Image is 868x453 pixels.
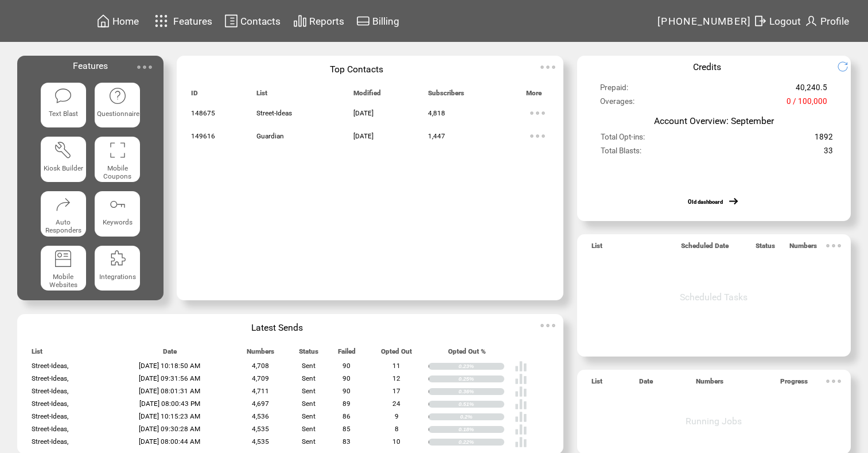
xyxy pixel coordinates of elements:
a: Auto Responders [41,191,86,237]
a: Mobile Websites [41,246,86,291]
span: Scheduled Date [681,242,729,255]
img: integrations.svg [108,249,127,268]
img: ellypsis.svg [536,314,559,337]
span: Street-Ideas, [32,374,68,382]
span: Date [163,347,177,361]
span: Reports [309,16,344,27]
a: Old dashboard [688,199,723,205]
span: Total Blasts: [601,146,641,160]
span: Opted Out % [448,347,486,361]
a: Reports [291,12,346,30]
span: 90 [342,362,351,370]
img: poll%20-%20white.svg [515,385,527,398]
span: 1892 [815,133,833,146]
img: creidtcard.svg [356,14,370,28]
span: Sent [302,412,316,420]
span: Integrations [99,273,136,281]
a: Integrations [95,246,140,291]
span: Mobile Websites [49,273,77,289]
span: 89 [342,400,351,408]
img: ellypsis.svg [822,370,845,393]
span: [DATE] 10:18:50 AM [139,362,200,370]
img: questionnaire.svg [108,87,127,105]
img: poll%20-%20white.svg [515,436,527,448]
div: 0.18% [458,426,504,433]
span: 8 [395,425,399,433]
span: Credits [693,61,721,72]
span: Profile [820,16,849,27]
span: Questionnaire [97,110,139,118]
span: Sent [302,374,316,382]
a: Contacts [223,12,282,30]
span: Numbers [789,242,817,255]
div: 0.2% [460,413,504,420]
span: 4,535 [252,437,269,446]
span: 90 [342,374,351,382]
a: Text Blast [41,83,86,128]
span: 11 [392,362,400,370]
img: profile.svg [804,14,818,28]
span: Features [173,16,212,27]
img: keywords.svg [108,195,127,214]
img: home.svg [96,14,110,28]
span: Overages: [600,97,635,111]
img: poll%20-%20white.svg [515,423,527,436]
img: poll%20-%20white.svg [515,373,527,385]
span: Numbers [696,377,723,390]
span: 83 [342,437,351,446]
span: Status [299,347,318,361]
span: [DATE] 09:30:28 AM [139,425,200,433]
a: Features [150,10,215,32]
span: Auto Responders [45,218,81,234]
span: 10 [392,437,400,446]
img: coupons.svg [108,141,127,159]
span: List [591,377,602,390]
span: Numbers [247,347,274,361]
span: Contacts [240,16,281,27]
span: Street-Ideas, [32,387,68,395]
span: Street-Ideas, [32,437,68,446]
span: Progress [780,377,808,390]
span: 4,709 [252,374,269,382]
div: 0.36% [458,388,504,395]
span: [DATE] 08:00:44 AM [139,437,200,446]
span: Scheduled Tasks [680,292,748,303]
span: Account Overview: September [654,115,774,126]
img: poll%20-%20white.svg [515,360,527,373]
span: Latest Sends [251,322,303,333]
a: Billing [355,12,401,30]
span: 4,536 [252,412,269,420]
span: Street-Ideas, [32,400,68,408]
span: 40,240.5 [796,83,827,97]
span: 4,697 [252,400,269,408]
a: Mobile Coupons [95,137,140,182]
span: Guardian [256,132,284,140]
span: [PHONE_NUMBER] [657,16,752,27]
span: Street-Ideas, [32,412,68,420]
span: Sent [302,400,316,408]
span: 149616 [191,132,215,140]
span: Date [639,377,653,390]
span: 4,708 [252,362,269,370]
a: Logout [752,12,803,30]
span: Prepaid: [600,83,628,97]
img: contacts.svg [224,14,238,28]
img: ellypsis.svg [526,125,549,148]
span: Keywords [103,218,133,226]
div: 0.22% [458,439,504,446]
a: Kiosk Builder [41,137,86,182]
span: [DATE] [353,132,373,140]
img: ellypsis.svg [822,234,845,257]
span: Billing [372,16,399,27]
img: ellypsis.svg [526,102,549,125]
span: 12 [392,374,400,382]
span: Sent [302,425,316,433]
span: List [32,347,42,361]
span: 86 [342,412,351,420]
span: Logout [769,16,801,27]
span: Sent [302,437,316,446]
span: Sent [302,362,316,370]
span: Failed [338,347,356,361]
span: 90 [342,387,351,395]
span: Text Blast [49,110,78,118]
